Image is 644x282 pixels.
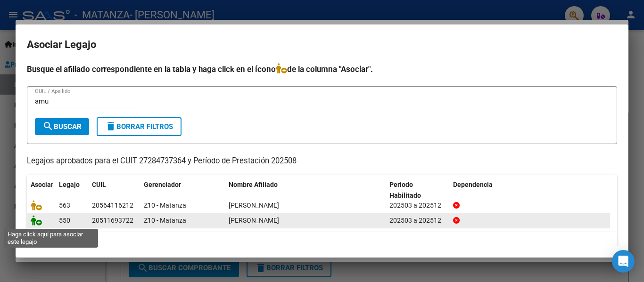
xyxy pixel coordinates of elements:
span: 563 [59,201,70,209]
span: Periodo Habilitado [389,181,421,199]
datatable-header-cell: Gerenciador [140,175,225,206]
span: Gerenciador [144,181,181,188]
div: 202503 a 202512 [389,200,446,211]
h4: Busque el afiliado correspondiente en la tabla y haga click en el ícono de la columna "Asociar". [27,63,617,75]
div: 202503 a 202512 [389,215,446,226]
div: Open Intercom Messenger [612,250,635,273]
span: Nombre Afiliado [229,181,278,188]
span: Asociar [31,181,53,188]
datatable-header-cell: Legajo [55,175,88,206]
button: Borrar Filtros [97,117,182,136]
span: Z10 - Matanza [144,217,186,224]
datatable-header-cell: Asociar [27,175,55,206]
span: Dependencia [453,181,493,188]
span: Legajo [59,181,80,188]
div: 2 registros [27,232,617,256]
datatable-header-cell: Periodo Habilitado [386,175,449,206]
div: 20511693722 [92,215,133,226]
datatable-header-cell: Nombre Afiliado [225,175,386,206]
button: Buscar [35,118,89,135]
span: CUIL [92,181,106,188]
div: 20564116212 [92,200,133,211]
mat-icon: search [42,121,54,132]
span: Borrar Filtros [105,122,173,131]
span: Buscar [42,122,82,131]
span: 550 [59,217,70,224]
h2: Asociar Legajo [27,36,617,54]
span: AMUCHASTEGUI THOMAS URIEL [229,217,279,224]
span: PATRIZZI TIAN SAMUEL [229,201,279,209]
span: Z10 - Matanza [144,201,186,209]
datatable-header-cell: CUIL [88,175,140,206]
p: Legajos aprobados para el CUIT 27284737364 y Período de Prestación 202508 [27,155,617,167]
datatable-header-cell: Dependencia [449,175,610,206]
mat-icon: delete [105,121,116,132]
